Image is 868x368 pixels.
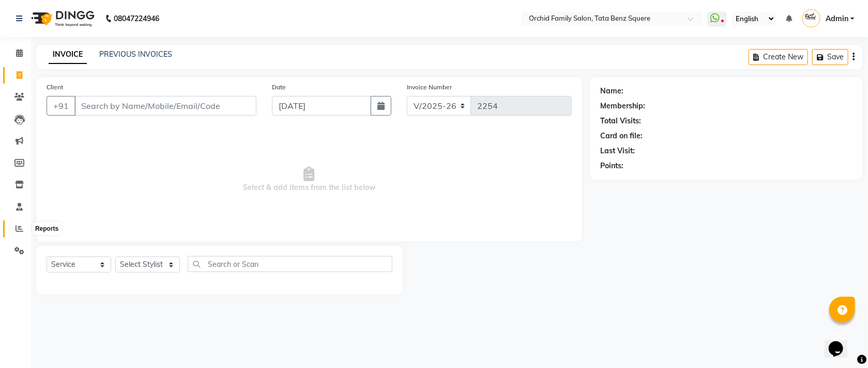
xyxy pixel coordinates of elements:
b: 08047224946 [114,4,159,33]
div: Name: [600,86,623,97]
span: Admin [826,13,848,24]
input: Search by Name/Mobile/Email/Code [74,96,256,116]
label: Client [47,83,63,92]
div: Reports [33,222,61,235]
div: Membership: [600,101,645,111]
span: Select & add items from the list below [47,128,572,231]
a: PREVIOUS INVOICES [99,50,172,59]
input: Search or Scan [188,256,392,272]
img: logo [26,4,97,33]
label: Date [272,83,286,92]
iframe: chat widget [825,327,858,358]
label: Invoice Number [407,83,452,92]
img: Admin [802,9,820,27]
button: Save [812,49,848,65]
a: INVOICE [49,45,87,64]
div: Last Visit: [600,146,635,156]
button: +91 [47,96,75,116]
div: Card on file: [600,131,643,141]
div: Points: [600,161,623,171]
div: Total Visits: [600,116,641,126]
button: Create New [749,49,808,65]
